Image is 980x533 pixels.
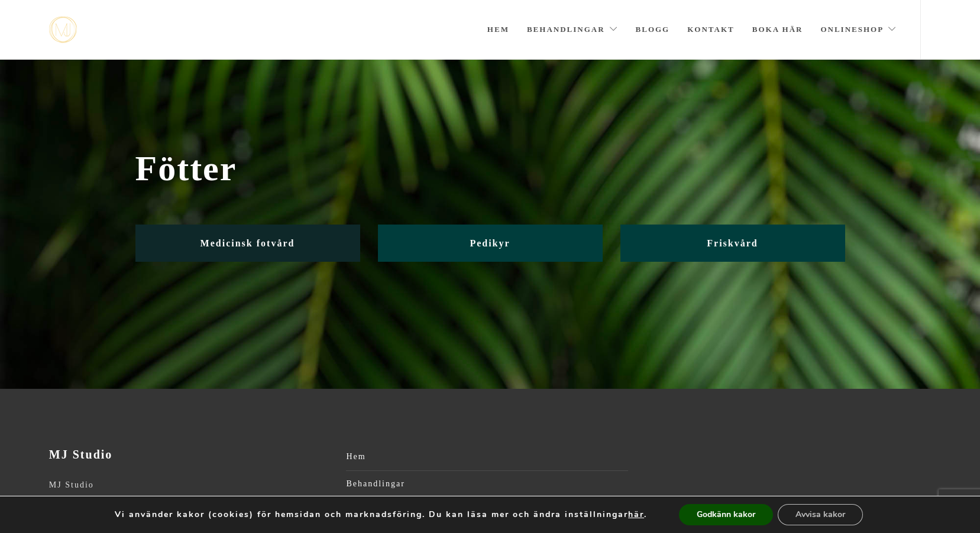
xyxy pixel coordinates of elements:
[679,504,773,525] button: Godkänn kakor
[346,475,628,493] a: Behandlingar
[628,509,644,520] button: här
[364,493,628,511] a: Alla behandlingar
[49,476,331,529] p: MJ Studio [STREET_ADDRESS] 113 44 [GEOGRAPHIC_DATA]
[346,448,628,466] a: Hem
[49,448,331,461] h3: MJ Studio
[620,225,845,262] a: Friskvård
[135,148,845,189] span: Fötter
[49,17,77,43] a: mjstudio mjstudio mjstudio
[470,238,510,248] span: Pedikyr
[200,238,295,248] span: Medicinsk fotvård
[115,509,647,520] p: Vi använder kakor (cookies) för hemsidan och marknadsföring. Du kan läsa mer och ändra inställnin...
[49,17,77,43] img: mjstudio
[378,225,603,262] a: Pedikyr
[778,504,863,525] button: Avvisa kakor
[707,238,758,248] span: Friskvård
[135,225,360,262] a: Medicinsk fotvård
